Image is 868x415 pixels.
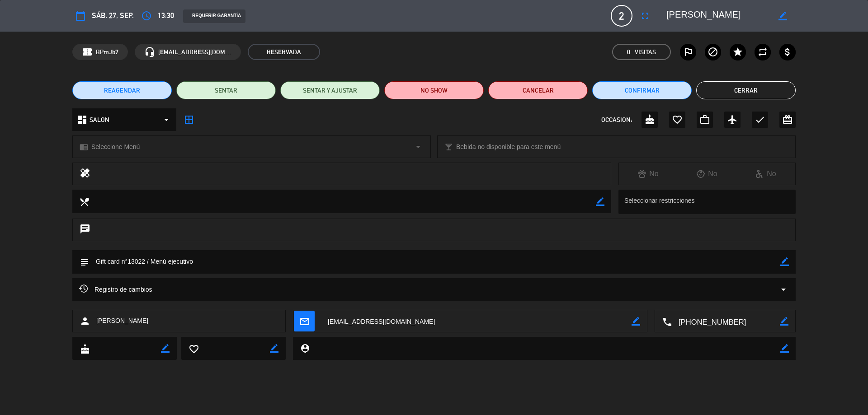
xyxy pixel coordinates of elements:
[456,142,561,152] span: Bebida no disponible para este menú
[75,10,86,21] i: calendar_today
[592,81,692,99] button: Confirmar
[780,257,789,266] i: border_color
[778,284,789,295] i: arrow_drop_down
[596,197,604,206] i: border_color
[757,47,768,57] i: repeat
[678,168,736,180] div: No
[672,114,683,125] i: favorite_border
[413,141,424,152] i: arrow_drop_down
[82,47,93,57] span: confirmation_number
[637,8,653,24] button: fullscreen
[444,143,453,151] i: local_bar
[96,47,118,57] span: BPmJb7
[77,114,88,125] i: dashboard
[755,114,765,125] i: check
[79,257,89,267] i: subject
[611,5,632,27] span: 2
[601,115,632,125] span: OCCASION:
[488,81,588,99] button: Cancelar
[708,47,718,57] i: block
[780,317,788,326] i: border_color
[104,86,140,95] span: REAGENDAR
[732,47,743,57] i: star
[696,81,796,99] button: Cerrar
[176,81,276,99] button: SENTAR
[184,114,194,125] i: border_all
[782,114,793,125] i: card_giftcard
[80,344,90,354] i: cake
[96,316,148,326] span: [PERSON_NAME]
[189,344,198,354] i: favorite_border
[161,114,172,125] i: arrow_drop_down
[780,344,789,353] i: border_color
[72,81,172,99] button: REAGENDAR
[782,47,793,57] i: attach_money
[91,142,140,152] span: Seleccione Menú
[619,168,678,180] div: No
[644,114,655,125] i: cake
[699,114,710,125] i: work_outline
[280,81,380,99] button: SENTAR Y AJUSTAR
[80,224,90,236] i: chat
[640,10,651,21] i: fullscreen
[270,344,278,353] i: border_color
[92,9,134,22] span: sáb. 27, sep.
[384,81,484,99] button: NO SHOW
[778,12,787,20] i: border_color
[79,284,152,295] span: Registro de cambios
[158,47,231,57] span: [EMAIL_ADDRESS][DOMAIN_NAME]
[158,9,174,22] span: 13:30
[662,317,672,326] i: local_phone
[299,316,309,326] i: mail_outline
[79,196,89,206] i: local_dining
[90,115,109,125] span: SALON
[632,317,640,326] i: border_color
[683,47,693,57] i: outlined_flag
[736,168,795,180] div: No
[183,9,245,23] div: REQUERIR GARANTÍA
[727,114,738,125] i: airplanemode_active
[627,47,630,57] span: 0
[72,8,89,24] button: calendar_today
[161,344,170,353] i: border_color
[300,343,310,353] i: person_pin
[80,316,90,326] i: person
[141,10,152,21] i: access_time
[138,8,155,24] button: access_time
[80,143,88,151] i: chrome_reader_mode
[80,168,90,180] i: healing
[248,44,320,60] span: RESERVADA
[635,47,656,57] em: Visitas
[144,47,155,57] i: headset_mic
